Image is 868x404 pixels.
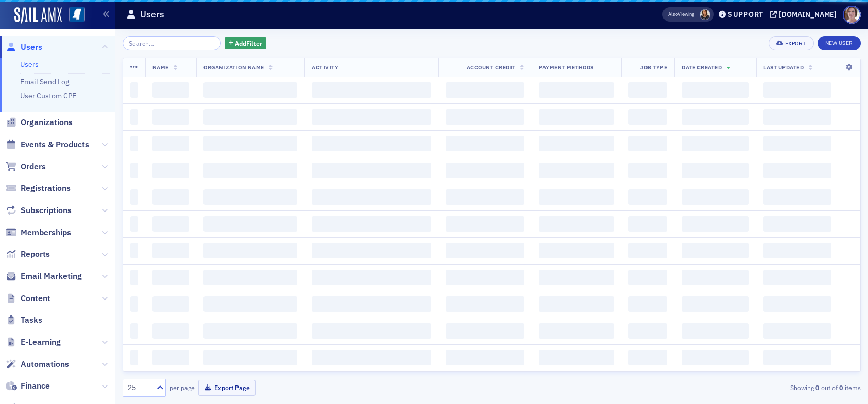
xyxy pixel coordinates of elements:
span: ‌ [446,323,524,339]
a: Memberships [6,227,71,238]
strong: 0 [838,383,845,392]
span: ‌ [763,82,831,98]
span: ‌ [763,323,831,339]
span: Name [152,64,169,71]
a: Subscriptions [6,205,72,216]
span: ‌ [763,136,831,151]
span: ‌ [446,109,524,125]
span: Finance [21,380,50,392]
span: ‌ [152,136,189,151]
span: Organizations [21,117,73,128]
span: ‌ [539,216,614,232]
span: ‌ [312,296,431,312]
a: Tasks [6,314,42,326]
div: Also [668,11,678,17]
span: ‌ [130,296,138,312]
a: Events & Products [6,139,89,150]
span: ‌ [312,163,431,178]
span: ‌ [628,189,667,205]
span: Email Marketing [21,271,82,282]
span: ‌ [130,109,138,125]
span: ‌ [763,270,831,285]
span: Tasks [21,314,42,326]
a: User Custom CPE [20,91,76,100]
div: 25 [128,382,150,393]
span: E-Learning [21,337,61,348]
span: ‌ [203,243,297,258]
span: ‌ [203,323,297,339]
span: ‌ [130,216,138,232]
span: ‌ [152,296,189,312]
span: Last Updated [763,64,804,71]
span: ‌ [130,323,138,339]
span: ‌ [130,82,138,98]
span: ‌ [539,243,614,258]
span: ‌ [628,163,667,178]
span: ‌ [539,82,614,98]
input: Search… [123,36,221,50]
span: Reports [21,249,50,260]
span: ‌ [130,270,138,285]
a: Email Marketing [6,271,82,282]
span: ‌ [682,189,749,205]
a: Orders [6,161,46,172]
span: ‌ [152,350,189,365]
a: Content [6,293,50,304]
button: Export Page [198,380,256,396]
span: ‌ [628,216,667,232]
span: ‌ [446,163,524,178]
span: ‌ [312,350,431,365]
span: ‌ [446,270,524,285]
span: Content [21,293,50,304]
span: Users [21,42,42,53]
span: ‌ [203,163,297,178]
span: Events & Products [21,139,89,150]
label: per page [169,383,195,392]
span: ‌ [312,136,431,151]
span: Add Filter [235,39,262,48]
span: ‌ [446,136,524,151]
span: ‌ [312,270,431,285]
span: ‌ [312,109,431,125]
a: Reports [6,249,50,260]
span: ‌ [203,189,297,205]
span: ‌ [130,163,138,178]
span: ‌ [539,296,614,312]
a: Finance [6,380,50,392]
span: ‌ [152,270,189,285]
span: ‌ [628,350,667,365]
img: SailAMX [69,7,85,23]
span: ‌ [203,82,297,98]
span: ‌ [130,350,138,365]
a: Email Send Log [20,77,69,86]
span: Memberships [21,227,71,238]
span: ‌ [539,189,614,205]
span: ‌ [682,243,749,258]
span: ‌ [446,350,524,365]
a: E-Learning [6,337,61,348]
span: ‌ [539,270,614,285]
h1: Users [140,8,164,21]
span: ‌ [203,350,297,365]
span: ‌ [446,243,524,258]
span: ‌ [446,82,524,98]
span: ‌ [628,109,667,125]
span: ‌ [203,296,297,312]
span: ‌ [203,270,297,285]
a: Automations [6,359,69,370]
div: Support [728,10,763,19]
span: ‌ [628,82,667,98]
span: ‌ [539,163,614,178]
a: Users [6,42,42,53]
div: [DOMAIN_NAME] [779,10,837,19]
span: ‌ [312,216,431,232]
div: Export [785,41,806,46]
span: ‌ [152,189,189,205]
span: ‌ [763,243,831,258]
span: ‌ [763,216,831,232]
span: ‌ [628,243,667,258]
span: Orders [21,161,46,172]
span: ‌ [152,82,189,98]
span: Automations [21,359,69,370]
span: ‌ [682,350,749,365]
